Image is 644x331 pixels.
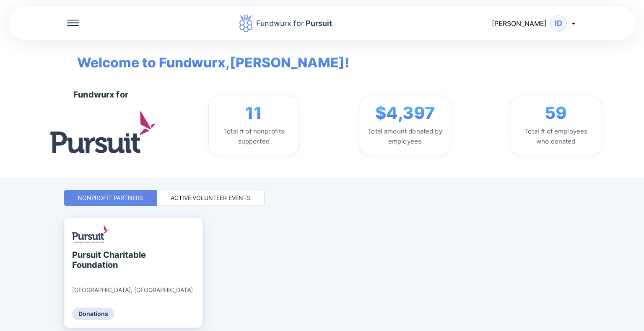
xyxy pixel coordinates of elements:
div: [GEOGRAPHIC_DATA], [GEOGRAPHIC_DATA] [72,286,193,294]
span: $4,397 [375,103,435,123]
div: Total amount donated by employees [367,126,443,146]
div: ID [550,15,567,32]
span: 11 [245,103,262,123]
div: Total # of employees who donated [518,126,594,146]
img: logo.jpg [50,111,155,153]
span: Welcome to Fundwurx, [PERSON_NAME] ! [65,40,349,73]
div: Fundwurx for [73,90,128,100]
span: 59 [545,103,567,123]
div: Pursuit Charitable Foundation [72,250,149,270]
div: Total # of nonprofits supported [216,126,292,146]
span: Pursuit [304,19,332,28]
div: Nonprofit Partners [78,194,143,202]
div: Fundwurx for [256,18,332,29]
div: Active Volunteer Events [171,194,251,202]
span: [PERSON_NAME] [492,19,547,28]
div: Donations [72,308,114,320]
